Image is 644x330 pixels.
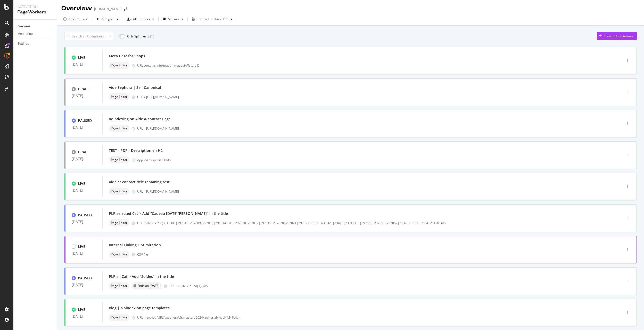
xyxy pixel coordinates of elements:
div: LIVE [78,307,85,312]
div: PLP all Cat > Add "Soldes" in the title [109,274,174,279]
div: PAUSED [78,276,92,281]
div: neutral label [109,125,129,132]
div: Create Optimization [604,34,633,38]
div: ( 1 ) [150,34,154,39]
div: URL = [URL][DOMAIN_NAME] [137,95,601,99]
div: [DATE] [72,188,96,192]
button: All Tags [161,15,185,23]
button: Sort by: Creation Date [190,15,235,23]
div: noindexing on Aide & contact Page [109,116,171,122]
div: LIVE [78,244,85,249]
a: Overview [18,24,53,29]
span: Page Editor [111,95,127,98]
div: Overview [18,24,30,29]
div: URL contains information-magasin/?storeID [137,63,601,68]
div: LIVE [78,55,85,60]
span: Page Editor [111,221,127,224]
div: PAUSED [78,213,92,218]
div: neutral label [109,251,129,258]
input: Search an Optimization [64,32,114,41]
div: neutral label [109,156,129,163]
div: neutral label [109,93,129,100]
div: All Types [102,18,114,21]
button: Create Optimization [597,32,637,40]
div: [DATE] [72,62,96,66]
div: Applied to specific URLs [137,158,171,162]
div: PLP selected Cat > Add "Cadeau [DATE][PERSON_NAME]" in the title [109,211,228,216]
div: neutral label [109,282,129,289]
div: neutral label [109,314,129,321]
div: neutral label [109,188,129,195]
div: Blog | Noindex on page templates [109,305,170,311]
span: Page Editor [111,158,127,161]
div: CSV file [137,252,148,257]
div: URL matches .*-c\d{3,7}\/$ [169,284,601,288]
div: All Tags [168,18,179,21]
div: Only Split Tests [127,34,149,38]
div: neutral label [131,282,162,289]
div: [DATE] [72,94,96,98]
div: TEST - PDP - Description en H2 [109,148,163,153]
span: Ends on: [DATE] [137,284,160,287]
div: [DOMAIN_NAME] [94,6,122,12]
div: Activation [18,4,53,9]
div: Aide et contact title renaming test [109,179,170,185]
div: DRAFT [78,150,89,155]
div: neutral label [109,219,129,226]
div: Aide Sephora | Self Canonical [109,85,161,90]
div: neutral label [109,62,129,69]
a: Monitoring [18,31,53,37]
div: Any Status [69,18,84,21]
div: Overview [61,4,92,13]
div: [DATE] [72,125,96,129]
div: [DATE] [72,157,96,161]
div: URL matches .*-c(301|309|297810|297809|297815|297814|310|297818|297817|297819|297820|297821|29782... [137,221,601,225]
div: Internal Linking Optimization [109,242,161,248]
span: Page Editor [111,253,127,256]
div: [DATE] [72,251,96,255]
div: LIVE [78,181,85,186]
div: PAUSED [78,118,92,123]
div: All Creators [133,18,150,21]
div: Settings [18,41,29,46]
div: [DATE] [72,220,96,224]
span: Page Editor [111,284,127,287]
div: URL = [URL][DOMAIN_NAME] [137,126,601,131]
span: Page Editor [111,316,127,319]
div: [DATE] [72,314,96,318]
div: URL matches [URL]\.sephora\.fr/master\-2024\-editorial\-hub[^\.]*?\.html [137,315,601,320]
div: Monitoring [18,31,33,37]
button: All Types [94,15,121,23]
div: DRAFT [78,87,89,92]
div: Meta Desc for Shops [109,53,145,59]
div: PageWorkers [18,9,53,15]
button: Any Status [61,15,90,23]
div: URL = [URL][DOMAIN_NAME] [137,189,601,194]
div: Sort by: Creation Date [197,18,228,21]
a: Settings [18,41,53,46]
button: All Creators [125,15,156,23]
div: [DATE] [72,283,96,287]
div: arrow-right-arrow-left [124,7,127,11]
span: Page Editor [111,190,127,193]
span: Page Editor [111,127,127,130]
span: Page Editor [111,64,127,67]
